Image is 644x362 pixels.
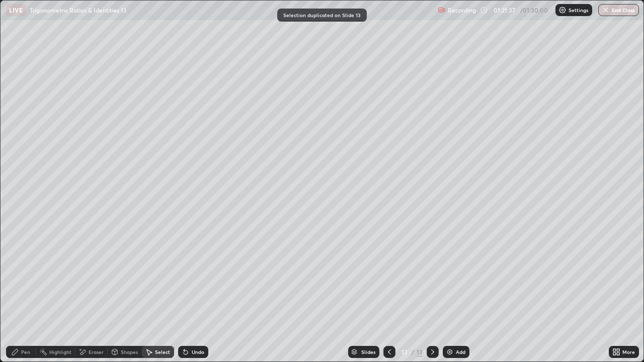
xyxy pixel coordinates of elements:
div: Add [456,349,465,354]
p: Settings [569,8,588,13]
div: Undo [192,349,204,354]
div: Pen [21,349,30,354]
div: 13 [417,347,423,356]
div: Highlight [49,349,71,354]
img: recording.375f2c34.svg [438,6,446,14]
div: Slides [361,349,375,354]
img: class-settings-icons [558,6,567,14]
p: LIVE [9,6,23,14]
div: Eraser [89,349,104,354]
p: Recording [448,7,476,14]
div: 13 [399,349,410,355]
img: end-class-cross [602,6,610,14]
div: More [622,349,635,354]
div: / [412,349,415,355]
p: Trigonometric Ratios & Identities 13 [30,6,127,14]
button: End Class [598,4,639,16]
div: Select [155,349,170,354]
div: Shapes [121,349,138,354]
img: add-slide-button [446,348,454,356]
